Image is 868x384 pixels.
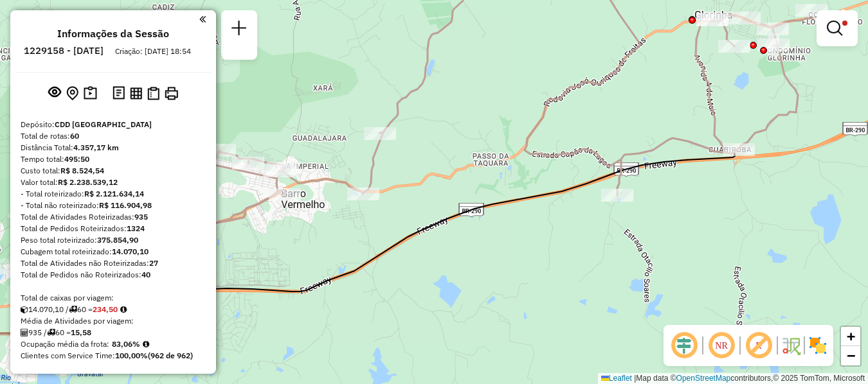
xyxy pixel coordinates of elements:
h6: 1229158 - [DATE] [24,45,104,57]
strong: R$ 2.121.634,14 [84,189,144,198]
div: - Total roteirizado: [21,188,206,200]
strong: 935 [134,212,148,222]
a: Leaflet [601,374,632,383]
h4: Informações da Sessão [57,28,169,40]
span: | [634,374,636,383]
div: Distância Total: [21,142,206,153]
strong: 14.070,10 [112,247,149,256]
strong: CDD [GEOGRAPHIC_DATA] [55,119,152,129]
strong: 40 [141,270,150,279]
h4: Rotas improdutivas: [21,373,206,384]
button: Painel de Sugestão [81,83,100,103]
img: Fluxo de ruas [781,335,801,356]
a: Zoom out [841,346,860,365]
i: Cubagem total roteirizado [21,306,28,313]
div: Total de Atividades Roteirizadas: [21,211,206,223]
span: Ocultar deslocamento [669,330,700,361]
strong: 495:50 [64,154,89,164]
a: OpenStreetMap [676,374,731,383]
a: Nova sessão e pesquisa [226,15,252,44]
strong: R$ 8.524,54 [60,166,104,175]
strong: 4.357,17 km [73,143,119,152]
strong: 234,50 [93,304,118,314]
button: Visualizar relatório de Roteirização [127,84,145,101]
strong: R$ 116.904,98 [99,200,152,210]
a: Clique aqui para minimizar o painel [199,12,206,26]
div: Total de Atividades não Roteirizadas: [21,257,206,269]
div: Total de caixas por viagem: [21,292,206,304]
span: Clientes com Service Time: [21,351,115,360]
span: Exibir rótulo [743,330,774,361]
div: Tempo total: [21,153,206,165]
i: Total de Atividades [21,329,28,336]
button: Imprimir Rotas [162,84,181,103]
span: Ocupação média da frota: [21,339,109,349]
strong: 15,58 [71,327,91,337]
strong: 375.854,90 [97,235,138,245]
div: Valor total: [21,177,206,188]
div: Criação: [DATE] 18:54 [110,46,196,57]
i: Total de rotas [47,329,55,336]
strong: 27 [149,258,158,268]
div: Depósito: [21,119,206,130]
strong: 100,00% [115,351,148,360]
i: Total de rotas [69,306,77,313]
div: Total de rotas: [21,130,206,142]
div: Map data © contributors,© 2025 TomTom, Microsoft [598,373,868,384]
span: − [847,347,855,363]
button: Exibir sessão original [46,83,64,103]
strong: R$ 2.238.539,12 [58,177,118,187]
span: + [847,328,855,344]
div: Total de Pedidos Roteirizados: [21,223,206,234]
div: Custo total: [21,165,206,177]
strong: 83,06% [112,339,140,349]
button: Logs desbloquear sessão [110,83,127,103]
div: 935 / 60 = [21,327,206,338]
strong: 4 [103,372,108,384]
strong: (962 de 962) [148,351,193,360]
strong: 1324 [127,223,145,233]
a: Exibir filtros [822,15,853,41]
em: Média calculada utilizando a maior ocupação (%Peso ou %Cubagem) de cada rota da sessão. Rotas cro... [143,340,149,348]
strong: 60 [70,131,79,141]
button: Centralizar mapa no depósito ou ponto de apoio [64,83,81,103]
button: Visualizar Romaneio [145,84,162,103]
div: Cubagem total roteirizado: [21,246,206,257]
div: 14.070,10 / 60 = [21,304,206,315]
div: Total de Pedidos não Roteirizados: [21,269,206,281]
i: Meta Caixas/viagem: 242,33 Diferença: -7,83 [120,306,127,313]
span: Filtro Ativo [842,21,847,26]
div: - Total não roteirizado: [21,200,206,211]
div: Média de Atividades por viagem: [21,315,206,327]
span: Ocultar NR [706,330,737,361]
img: Exibir/Ocultar setores [808,335,828,356]
div: Peso total roteirizado: [21,234,206,246]
a: Zoom in [841,327,860,346]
